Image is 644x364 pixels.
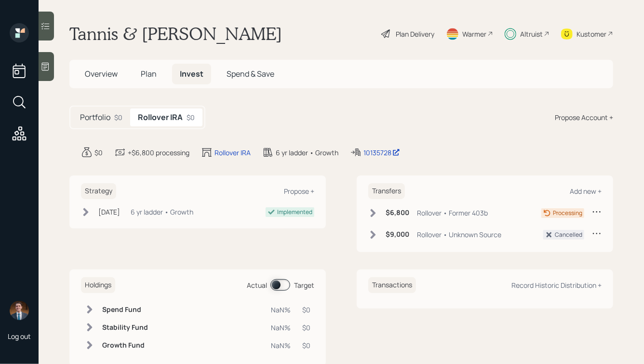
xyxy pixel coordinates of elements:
[102,341,148,350] h6: Growth Fund
[417,208,488,218] div: Rollover • Former 403b
[553,209,582,217] div: Processing
[462,29,486,39] div: Warmer
[284,187,314,196] div: Propose +
[80,113,110,122] h5: Portfolio
[368,183,405,199] h6: Transfers
[187,112,195,122] div: $0
[386,209,409,217] h6: $6,800
[417,229,501,240] div: Rollover • Unknown Source
[302,305,310,315] div: $0
[276,148,338,158] div: 6 yr ladder • Growth
[10,301,29,320] img: hunter_neumayer.jpg
[555,112,613,122] div: Propose Account +
[114,112,122,122] div: $0
[98,207,120,217] div: [DATE]
[215,148,251,158] div: Rollover IRA
[363,148,400,158] div: 10135728
[128,148,189,158] div: +$6,800 processing
[81,183,116,199] h6: Strategy
[247,280,267,290] div: Actual
[102,324,148,332] h6: Stability Fund
[8,332,31,341] div: Log out
[180,68,203,79] span: Invest
[102,306,148,314] h6: Spend Fund
[227,68,274,79] span: Spend & Save
[141,68,157,79] span: Plan
[131,207,193,217] div: 6 yr ladder • Growth
[386,230,409,239] h6: $9,000
[577,29,606,39] div: Kustomer
[570,187,602,196] div: Add new +
[271,340,291,351] div: NaN%
[69,23,282,44] h1: Tannis & [PERSON_NAME]
[555,230,582,239] div: Cancelled
[396,29,434,39] div: Plan Delivery
[85,68,118,79] span: Overview
[368,277,416,293] h6: Transactions
[271,323,291,333] div: NaN%
[520,29,543,39] div: Altruist
[277,208,312,216] div: Implemented
[81,277,115,293] h6: Holdings
[511,281,602,290] div: Record Historic Distribution +
[294,280,314,290] div: Target
[94,148,103,158] div: $0
[138,113,183,122] h5: Rollover IRA
[302,340,310,351] div: $0
[271,305,291,315] div: NaN%
[302,323,310,333] div: $0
